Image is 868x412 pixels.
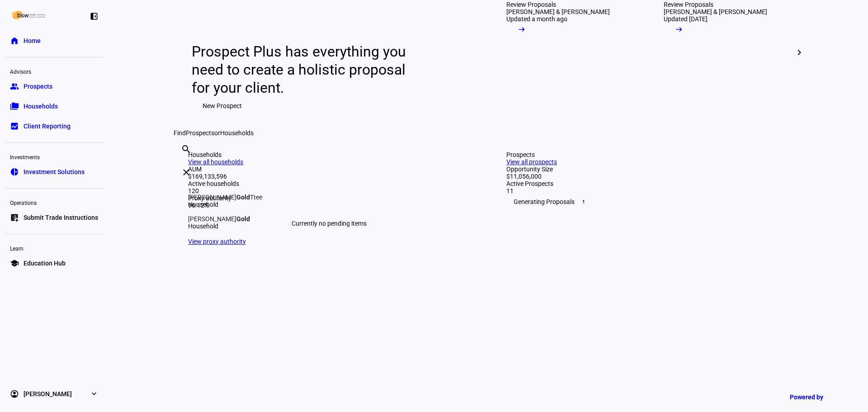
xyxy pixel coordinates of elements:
span: Prospects [186,129,214,137]
div: Opportunity Size [506,166,788,173]
div: Operations [5,196,103,208]
eth-mat-symbol: left_panel_close [90,12,99,21]
span: Submit Trade Instructions [24,213,98,222]
span: Households [220,129,254,137]
div: Prospects [506,151,788,158]
div: Advisors [5,65,103,77]
eth-mat-symbol: school [10,259,19,268]
span: 1 [580,198,587,205]
span: [PERSON_NAME] [24,389,72,398]
a: pie_chartInvestment Solutions [5,163,103,181]
div: Investments [5,150,103,163]
span: Home [24,36,41,45]
a: homeHome [5,32,103,50]
div: Active households [188,180,470,187]
a: View all prospects [506,158,557,166]
div: $169,133,596 [188,173,470,180]
div: Review Proposals [506,1,556,8]
div: 96.12% [188,202,470,209]
div: [PERSON_NAME] Ttee [188,194,262,201]
eth-mat-symbol: expand_more [90,389,99,398]
mat-icon: chevron_right [794,47,805,58]
eth-mat-symbol: pie_chart [10,167,19,176]
eth-mat-symbol: group [10,82,19,91]
a: folder_copyHouseholds [5,97,103,115]
eth-mat-symbol: folder_copy [10,102,19,111]
div: [PERSON_NAME] [188,215,250,223]
strong: Gold [236,215,250,223]
span: Investment Solutions [24,167,85,176]
a: Powered by [785,388,854,405]
span: New Prospect [203,97,242,115]
span: Client Reporting [24,122,71,131]
eth-mat-symbol: list_alt_add [10,213,19,222]
a: View proxy authority [188,238,246,245]
div: Household [188,223,250,230]
div: Households [188,151,470,158]
div: Updated [DATE] [664,15,708,23]
div: 120 [188,187,470,194]
eth-mat-symbol: home [10,36,19,45]
div: [PERSON_NAME] & [PERSON_NAME] [506,8,610,15]
input: Enter name of prospect or household [181,156,183,167]
eth-mat-symbol: account_circle [10,389,19,398]
div: Learn [5,242,103,254]
div: [PERSON_NAME] & [PERSON_NAME] [664,8,767,15]
div: AUM [188,166,470,173]
mat-icon: clear [181,167,192,178]
div: Review Proposals [664,1,713,8]
a: View all households [188,158,243,166]
div: Generating Proposals [506,194,788,209]
div: Find or [174,129,803,137]
div: Household [188,201,262,208]
a: bid_landscapeClient Reporting [5,117,103,135]
strong: Gold [236,194,250,201]
mat-icon: arrow_right_alt [517,25,526,34]
span: Prospects [24,82,52,91]
div: Prospect Plus has everything you need to create a holistic proposal for your client. [192,43,415,97]
eth-mat-symbol: bid_landscape [10,122,19,131]
div: Active Prospects [506,180,788,187]
div: 11 [506,187,788,194]
div: Proxy authority [188,194,470,202]
div: Currently no pending items [188,209,470,238]
span: Education Hub [24,259,66,268]
mat-icon: arrow_right_alt [675,25,684,34]
span: Households [24,102,58,111]
button: New Prospect [192,97,253,115]
div: $11,056,000 [506,173,788,180]
div: Updated a month ago [506,15,567,23]
a: groupProspects [5,77,103,95]
mat-icon: search [181,144,192,155]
